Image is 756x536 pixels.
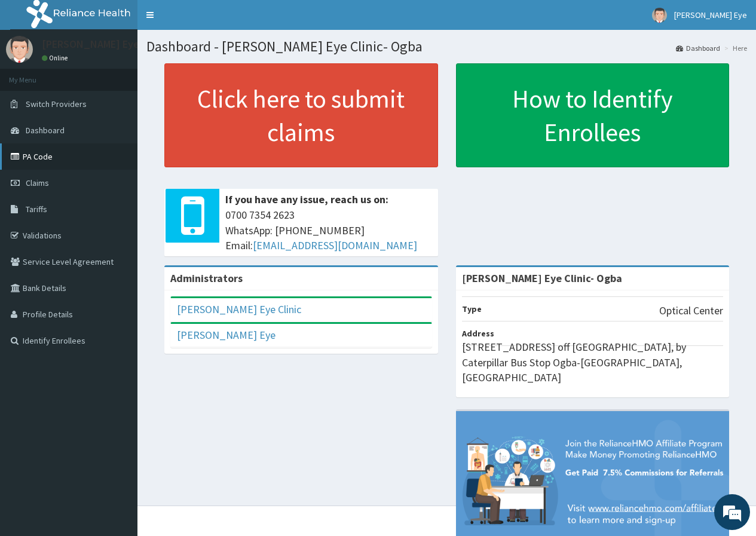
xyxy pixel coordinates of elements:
[6,36,33,63] img: User Image
[26,99,87,109] span: Switch Providers
[674,10,747,20] span: [PERSON_NAME] Eye
[42,39,139,50] p: [PERSON_NAME] Eye
[26,204,47,215] span: Tariffs
[42,54,71,62] a: Online
[26,125,65,136] span: Dashboard
[225,207,432,253] span: 0700 7354 2623 WhatsApp: [PHONE_NUMBER] Email:
[146,39,747,54] h1: Dashboard - [PERSON_NAME] Eye Clinic- Ogba
[225,192,388,206] b: If you have any issue, reach us on:
[253,238,417,252] a: [EMAIL_ADDRESS][DOMAIN_NAME]
[462,328,494,339] b: Address
[676,43,720,53] a: Dashboard
[177,302,301,316] a: [PERSON_NAME] Eye Clinic
[170,271,243,285] b: Administrators
[462,339,724,385] p: [STREET_ADDRESS] off [GEOGRAPHIC_DATA], by Caterpillar Bus Stop Ogba-[GEOGRAPHIC_DATA], [GEOGRAPH...
[462,271,622,285] strong: [PERSON_NAME] Eye Clinic- Ogba
[659,303,723,318] p: Optical Center
[164,63,438,167] a: Click here to submit claims
[177,328,276,342] a: [PERSON_NAME] Eye
[26,177,49,188] span: Claims
[652,8,667,23] img: User Image
[721,43,747,53] li: Here
[456,63,730,167] a: How to Identify Enrollees
[462,304,482,314] b: Type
